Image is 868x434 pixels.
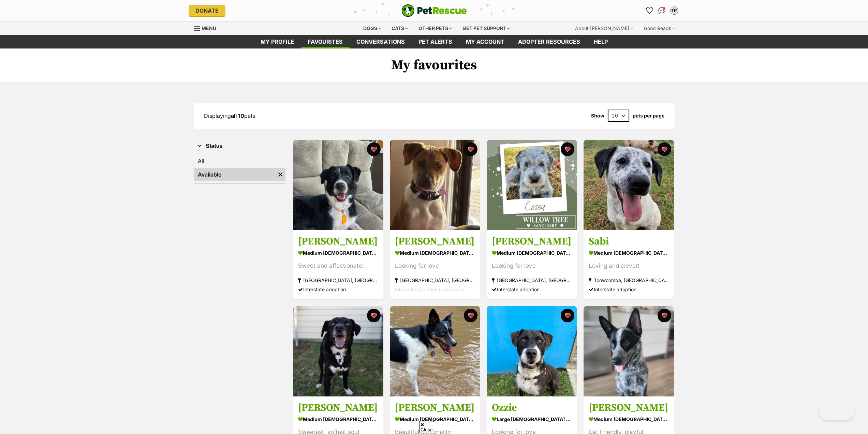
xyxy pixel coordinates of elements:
[387,22,413,35] div: Cats
[644,5,680,16] ul: Account quick links
[561,309,574,322] button: favourite
[570,22,638,35] div: About [PERSON_NAME]
[401,4,467,17] a: PetRescue
[644,5,655,16] a: Favourites
[487,230,577,299] a: [PERSON_NAME] medium [DEMOGRAPHIC_DATA] Dog Looking for love [GEOGRAPHIC_DATA], [GEOGRAPHIC_DATA]...
[298,285,378,294] div: Interstate adoption
[492,285,572,294] div: Interstate adoption
[298,235,378,248] h3: [PERSON_NAME]
[633,113,664,118] label: pets per page
[459,35,511,48] a: My account
[301,35,350,48] a: Favourites
[589,414,669,424] div: medium [DEMOGRAPHIC_DATA] Dog
[658,309,671,322] button: favourite
[584,140,674,230] img: Sabi
[589,285,669,294] div: Interstate adoption
[194,22,221,34] a: Menu
[298,248,378,258] div: medium [DEMOGRAPHIC_DATA] Dog
[458,22,515,35] div: Get pet support
[639,22,680,35] div: Good Reads
[658,7,665,14] img: chat-41dd97257d64d25036548639549fe6c8038ab92f7586957e7f3b1b290dea8141.svg
[492,276,572,285] div: [GEOGRAPHIC_DATA], [GEOGRAPHIC_DATA]
[350,35,412,48] a: conversations
[658,142,671,156] button: favourite
[395,414,475,424] div: medium [DEMOGRAPHIC_DATA] Dog
[492,401,572,414] h3: Ozzie
[275,168,285,181] a: Remove filter
[367,309,381,322] button: favourite
[589,235,669,248] h3: Sabi
[202,25,216,31] span: Menu
[819,400,854,420] iframe: Help Scout Beacon - Open
[194,142,285,151] button: Status
[298,276,378,285] div: [GEOGRAPHIC_DATA], [GEOGRAPHIC_DATA]
[561,142,574,156] button: favourite
[194,153,285,183] div: Status
[492,248,572,258] div: medium [DEMOGRAPHIC_DATA] Dog
[367,142,381,156] button: favourite
[419,421,434,433] span: Close
[293,230,383,299] a: [PERSON_NAME] medium [DEMOGRAPHIC_DATA] Dog Sweet and affectionate! [GEOGRAPHIC_DATA], [GEOGRAPHI...
[395,287,464,293] span: Interstate adoption unavailable
[487,140,577,230] img: Casey
[395,235,475,248] h3: [PERSON_NAME]
[669,5,680,16] button: My account
[298,414,378,424] div: medium [DEMOGRAPHIC_DATA] Dog
[511,35,587,48] a: Adopter resources
[587,35,615,48] a: Help
[591,113,604,118] span: Show
[395,276,475,285] div: [GEOGRAPHIC_DATA], [GEOGRAPHIC_DATA]
[589,262,669,271] div: Loving and clever!
[487,306,577,396] img: Ozzie
[492,262,572,271] div: Looking for love
[189,5,225,16] a: Donate
[293,306,383,396] img: Freddie
[492,414,572,424] div: large [DEMOGRAPHIC_DATA] Dog
[464,309,477,322] button: favourite
[414,22,457,35] div: Other pets
[293,140,383,230] img: Lara
[390,230,480,299] a: [PERSON_NAME] medium [DEMOGRAPHIC_DATA] Dog Looking for love [GEOGRAPHIC_DATA], [GEOGRAPHIC_DATA]...
[395,248,475,258] div: medium [DEMOGRAPHIC_DATA] Dog
[401,4,467,17] img: logo-e224e6f780fb5917bec1dbf3a21bbac754714ae5b6737aabdf751b685950b380.svg
[358,22,386,35] div: Dogs
[492,235,572,248] h3: [PERSON_NAME]
[464,142,477,156] button: favourite
[298,262,378,271] div: Sweet and affectionate!
[589,401,669,414] h3: [PERSON_NAME]
[657,5,667,16] a: Conversations
[584,306,674,396] img: Tommy
[412,35,459,48] a: Pet alerts
[584,230,674,299] a: Sabi medium [DEMOGRAPHIC_DATA] Dog Loving and clever! Toowoomba, [GEOGRAPHIC_DATA] Interstate ado...
[589,276,669,285] div: Toowoomba, [GEOGRAPHIC_DATA]
[390,306,480,396] img: Penny
[194,155,285,167] a: All
[390,140,480,230] img: Drew
[395,401,475,414] h3: [PERSON_NAME]
[589,248,669,258] div: medium [DEMOGRAPHIC_DATA] Dog
[395,262,475,271] div: Looking for love
[204,112,255,119] span: Displaying pets
[231,112,244,119] strong: all 10
[254,35,301,48] a: My profile
[194,168,275,181] a: Available
[671,7,678,14] div: TP
[298,401,378,414] h3: [PERSON_NAME]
